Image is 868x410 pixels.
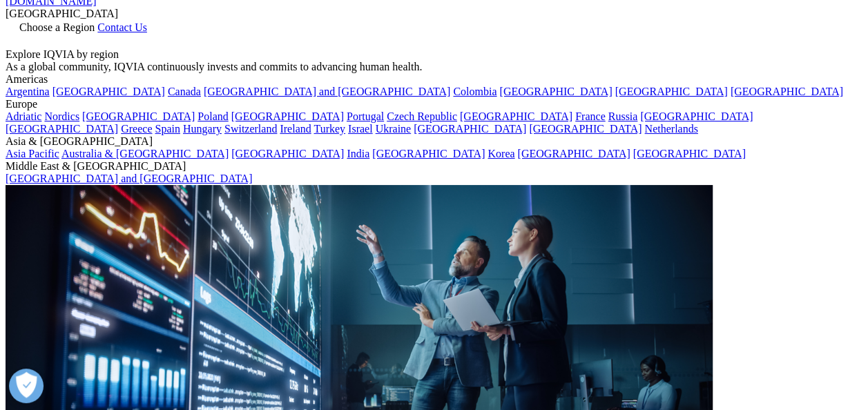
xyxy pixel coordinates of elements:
div: [GEOGRAPHIC_DATA] [6,8,862,20]
div: Middle East & [GEOGRAPHIC_DATA] [6,160,862,173]
button: Open Preferences [9,369,44,403]
a: [GEOGRAPHIC_DATA] and [GEOGRAPHIC_DATA] [204,86,450,97]
a: Contact Us [97,21,147,33]
a: [GEOGRAPHIC_DATA] [6,123,118,135]
a: [GEOGRAPHIC_DATA] [231,110,344,122]
a: Russia [608,110,638,122]
a: [GEOGRAPHIC_DATA] [633,148,746,159]
a: Portugal [347,110,384,122]
a: Colombia [453,86,496,97]
a: Netherlands [644,123,697,135]
a: France [575,110,606,122]
a: [GEOGRAPHIC_DATA] [460,110,572,122]
a: Turkey [314,123,345,135]
span: Choose a Region [19,21,95,33]
a: Australia & [GEOGRAPHIC_DATA] [61,148,229,159]
a: [GEOGRAPHIC_DATA] [372,148,485,159]
a: [GEOGRAPHIC_DATA] [529,123,642,135]
div: Americas [6,73,862,86]
div: Europe [6,98,862,110]
a: Argentina [6,86,50,97]
div: Asia & [GEOGRAPHIC_DATA] [6,135,862,148]
a: [GEOGRAPHIC_DATA] [517,148,630,159]
a: [GEOGRAPHIC_DATA] and [GEOGRAPHIC_DATA] [6,173,252,184]
div: Explore IQVIA by region [6,48,862,61]
a: Canada [168,86,201,97]
a: Poland [197,110,228,122]
a: Nordics [44,110,79,122]
a: [GEOGRAPHIC_DATA] [231,148,344,159]
a: Czech Republic [387,110,457,122]
a: Ireland [280,123,311,135]
a: [GEOGRAPHIC_DATA] [82,110,195,122]
div: As a global community, IQVIA continuously invests and commits to advancing human health. [6,61,862,73]
a: Israel [348,123,373,135]
a: [GEOGRAPHIC_DATA] [640,110,753,122]
a: Korea [488,148,514,159]
a: [GEOGRAPHIC_DATA] [615,86,728,97]
a: Spain [155,123,180,135]
a: Adriatic [6,110,41,122]
a: [GEOGRAPHIC_DATA] [52,86,165,97]
a: [GEOGRAPHIC_DATA] [499,86,612,97]
a: Switzerland [224,123,277,135]
a: [GEOGRAPHIC_DATA] [414,123,526,135]
a: India [347,148,369,159]
a: Ukraine [376,123,412,135]
a: [GEOGRAPHIC_DATA] [731,86,843,97]
a: Greece [121,123,152,135]
a: Hungary [183,123,222,135]
a: Asia Pacific [6,148,59,159]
